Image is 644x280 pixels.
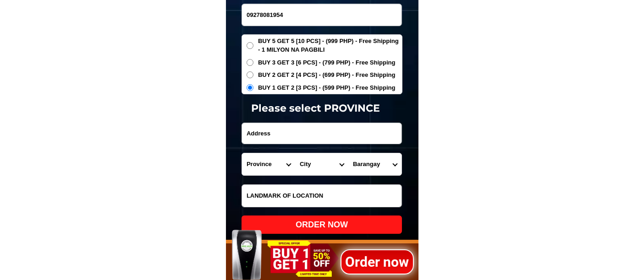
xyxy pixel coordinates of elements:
select: Select province [242,153,295,175]
input: Input address [242,123,402,144]
span: BUY 1 GET 2 [3 PCS] - (599 PHP) - Free Shipping [258,83,396,92]
input: BUY 1 GET 2 [3 PCS] - (599 PHP) - Free Shipping [247,84,253,91]
span: BUY 3 GET 3 [6 PCS] - (799 PHP) - Free Shipping [258,58,396,67]
h1: Please select PROVINCE [220,101,412,116]
input: BUY 3 GET 3 [6 PCS] - (799 PHP) - Free Shipping [247,59,253,66]
h1: Order now [341,251,414,272]
input: Input LANDMARKOFLOCATION [242,185,402,207]
input: Input phone_number [242,4,402,26]
select: Select district [295,153,348,175]
input: BUY 2 GET 2 [4 PCS] - (699 PHP) - Free Shipping [247,71,253,78]
span: BUY 5 GET 5 [10 PCS] - (999 PHP) - Free Shipping - 1 MILYON NA PAGBILI [258,37,402,54]
div: ORDER NOW [242,219,402,231]
input: BUY 5 GET 5 [10 PCS] - (999 PHP) - Free Shipping - 1 MILYON NA PAGBILI [247,42,253,49]
span: BUY 2 GET 2 [4 PCS] - (699 PHP) - Free Shipping [258,70,396,80]
select: Select commune [348,153,402,175]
